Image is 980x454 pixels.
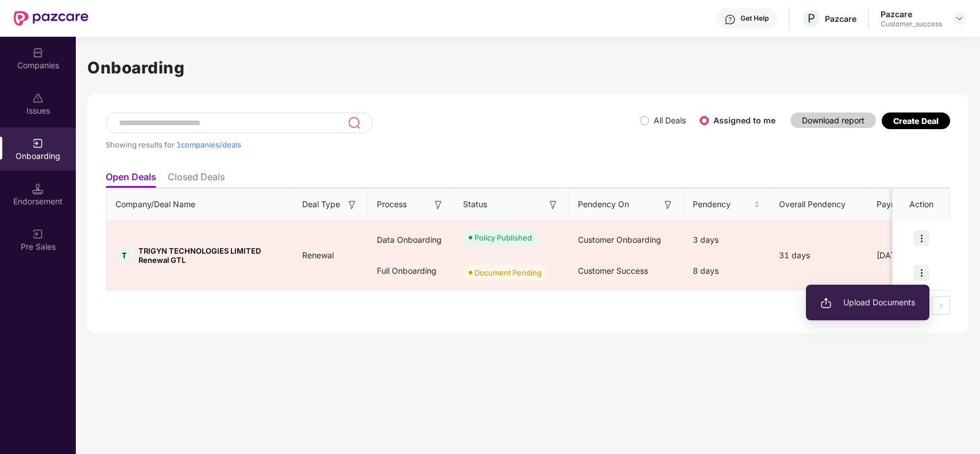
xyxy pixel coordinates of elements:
[693,198,751,211] span: Pendency
[32,47,44,59] img: svg+xml;base64,PHN2ZyBpZD0iQ29tcGFuaWVzIiB4bWxucz0iaHR0cDovL3d3dy53My5vcmcvMjAwMC9zdmciIHdpZHRoPS...
[820,296,915,309] span: Upload Documents
[825,13,856,24] div: Pazcare
[684,189,770,220] th: Pendency
[32,92,44,104] img: svg+xml;base64,PHN2ZyBpZD0iSXNzdWVzX2Rpc2FibGVkIiB4bWxucz0iaHR0cDovL3d3dy53My5vcmcvMjAwMC9zdmciIH...
[32,138,44,149] img: svg+xml;base64,PHN2ZyB3aWR0aD0iMjAiIGhlaWdodD0iMjAiIHZpZXdCb3g9IjAgMCAyMCAyMCIgZmlsbD0ibm9uZSIgeG...
[913,265,929,281] img: icon
[955,14,964,23] img: svg+xml;base64,PHN2ZyBpZD0iRHJvcGRvd24tMzJ4MzIiIHhtbG5zPSJodHRwOi8vd3d3LnczLm9yZy8yMDAwL3N2ZyIgd2...
[740,14,769,23] div: Get Help
[724,14,736,25] img: svg+xml;base64,PHN2ZyBpZD0iSGVscC0zMngzMiIgeG1sbnM9Imh0dHA6Ly93d3cudzMub3JnLzIwMDAvc3ZnIiB3aWR0aD...
[913,230,929,246] img: icon
[877,198,935,211] span: Payment Done
[881,9,942,20] div: Pazcare
[14,11,88,26] img: New Pazcare Logo
[893,189,950,220] th: Action
[881,20,942,29] div: Customer_success
[808,11,815,25] span: P
[32,228,44,240] img: svg+xml;base64,PHN2ZyB3aWR0aD0iMjAiIGhlaWdodD0iMjAiIHZpZXdCb3g9IjAgMCAyMCAyMCIgZmlsbD0ibm9uZSIgeG...
[820,297,832,309] img: svg+xml;base64,PHN2ZyB3aWR0aD0iMjAiIGhlaWdodD0iMjAiIHZpZXdCb3g9IjAgMCAyMCAyMCIgZmlsbD0ibm9uZSIgeG...
[32,183,44,195] img: svg+xml;base64,PHN2ZyB3aWR0aD0iMTQuNSIgaGVpZ2h0PSIxNC41IiB2aWV3Qm94PSIwIDAgMTYgMTYiIGZpbGw9Im5vbm...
